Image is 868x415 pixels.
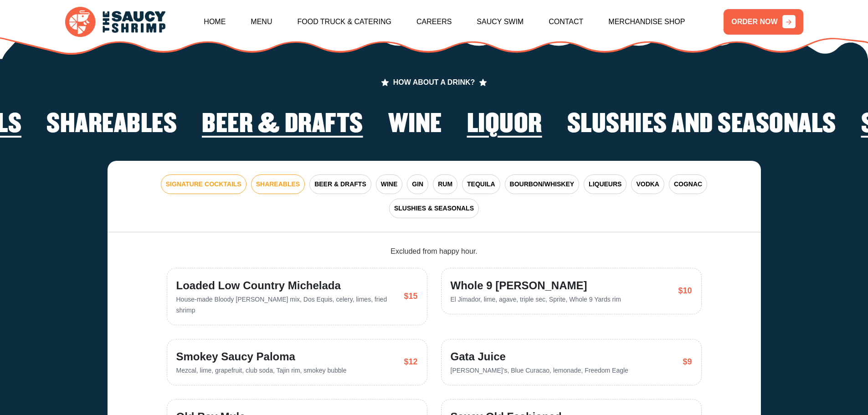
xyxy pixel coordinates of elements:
[65,7,165,37] img: logo
[589,179,621,189] span: LIQUEURS
[204,2,226,41] a: Home
[46,110,177,138] h2: Shareables
[451,277,621,294] span: Whole 9 [PERSON_NAME]
[388,110,442,138] h2: Wine
[467,110,542,142] li: 5 of 6
[297,2,391,41] a: Food Truck & Catering
[388,110,442,142] li: 4 of 6
[462,174,500,194] button: TEQUILA
[202,110,363,138] h2: Beer & Drafts
[724,9,803,35] a: ORDER NOW
[166,179,241,189] span: SIGNATURE COCKTAILS
[451,348,628,365] span: Gata Juice
[608,2,685,41] a: Merchandise Shop
[683,356,692,368] span: $9
[381,179,398,189] span: WINE
[412,179,423,189] span: GIN
[438,179,452,189] span: RUM
[389,199,479,218] button: SLUSHIES & SEASONALS
[251,174,305,194] button: SHAREABLES
[176,296,387,314] span: House-made Bloody [PERSON_NAME] mix, Dos Equis, celery, limes, fried shrimp
[467,179,495,189] span: TEQUILA
[549,2,583,41] a: Contact
[567,110,836,138] h2: Slushies and Seasonals
[510,179,575,189] span: BOURBON/WHISKEY
[202,110,363,142] li: 3 of 6
[404,290,417,302] span: $15
[584,174,627,194] button: LIQUEURS
[376,174,403,194] button: WINE
[407,174,428,194] button: GIN
[46,110,177,142] li: 2 of 6
[433,174,457,194] button: RUM
[314,179,366,189] span: BEER & DRAFTS
[256,179,300,189] span: SHAREABLES
[176,367,347,374] span: Mezcal, lime, grapefruit, club soda, Tajin rim, smokey bubble
[669,174,707,194] button: COGNAC
[309,174,371,194] button: BEER & DRAFTS
[678,285,692,297] span: $10
[404,356,417,368] span: $12
[416,2,452,41] a: Careers
[176,348,347,365] span: Smokey Saucy Paloma
[467,110,542,138] h2: Liquor
[394,204,474,213] span: SLUSHIES & SEASONALS
[451,296,621,303] span: El Jimador, lime, agave, triple sec, Sprite, Whole 9 Yards rim
[477,2,524,41] a: Saucy Swim
[167,246,702,257] div: Excluded from happy hour.
[251,2,272,41] a: Menu
[451,367,628,374] span: [PERSON_NAME]’s, Blue Curacao, lemonade, Freedom Eagle
[674,179,702,189] span: COGNAC
[381,79,487,86] span: HOW ABOUT A DRINK?
[505,174,580,194] button: BOURBON/WHISKEY
[631,174,664,194] button: VODKA
[176,277,397,294] span: Loaded Low Country Michelada
[636,179,659,189] span: VODKA
[161,174,247,194] button: SIGNATURE COCKTAILS
[567,110,836,142] li: 6 of 6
